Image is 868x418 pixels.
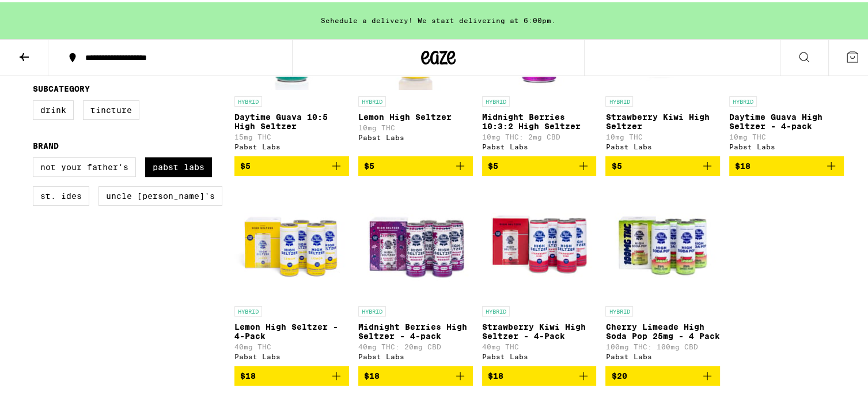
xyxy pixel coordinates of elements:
p: HYBRID [234,94,262,104]
button: Add to bag [605,154,720,174]
img: Pabst Labs - Midnight Berries High Seltzer - 4-pack [358,183,473,298]
label: Not Your Father's [33,155,136,175]
button: Add to bag [482,364,597,383]
p: 10mg THC [358,122,473,129]
img: Pabst Labs - Cherry Limeade High Soda Pop 25mg - 4 Pack [605,183,720,298]
p: 40mg THC: 20mg CBD [358,341,473,348]
p: 100mg THC: 100mg CBD [605,341,720,348]
p: Lemon High Seltzer - 4-Pack [234,320,349,338]
p: HYBRID [358,94,386,104]
label: Uncle [PERSON_NAME]'s [98,184,222,204]
p: 15mg THC [234,131,349,138]
div: Pabst Labs [234,141,349,148]
p: HYBRID [729,94,757,104]
label: Tincture [83,98,139,118]
a: Open page for Strawberry Kiwi High Seltzer - 4-Pack from Pabst Labs [482,183,597,364]
p: 10mg THC [605,131,720,138]
p: Daytime Guava 10:5 High Seltzer [234,110,349,129]
span: $18 [488,369,503,378]
button: Add to bag [605,364,720,383]
p: 10mg THC: 2mg CBD [482,131,597,138]
p: HYBRID [482,94,510,104]
label: Drink [33,98,74,118]
div: Pabst Labs [482,141,597,148]
div: Pabst Labs [605,351,720,358]
p: Cherry Limeade High Soda Pop 25mg - 4 Pack [605,320,720,338]
p: Daytime Guava High Seltzer - 4-pack [729,110,844,129]
p: 40mg THC [234,341,349,348]
div: Pabst Labs [358,351,473,358]
span: $5 [488,159,498,168]
span: $5 [364,159,374,168]
span: $18 [240,369,256,378]
a: Open page for Lemon High Seltzer - 4-Pack from Pabst Labs [234,183,349,364]
label: Pabst Labs [145,155,212,175]
legend: Subcategory [33,82,90,91]
a: Open page for Cherry Limeade High Soda Pop 25mg - 4 Pack from Pabst Labs [605,183,720,364]
p: Lemon High Seltzer [358,110,473,119]
p: Strawberry Kiwi High Seltzer [605,110,720,129]
div: Pabst Labs [729,141,844,148]
p: HYBRID [482,304,510,314]
p: Midnight Berries High Seltzer - 4-pack [358,320,473,338]
span: $20 [611,369,627,378]
p: Strawberry Kiwi High Seltzer - 4-Pack [482,320,597,338]
div: Pabst Labs [605,141,720,148]
label: St. Ides [33,184,89,204]
button: Add to bag [358,154,473,174]
span: $18 [735,159,751,168]
span: $5 [611,159,621,168]
img: Pabst Labs - Lemon High Seltzer - 4-Pack [234,183,349,298]
div: Pabst Labs [358,131,473,139]
span: $18 [364,369,380,378]
img: Pabst Labs - Strawberry Kiwi High Seltzer - 4-Pack [482,183,597,298]
a: Open page for Midnight Berries High Seltzer - 4-pack from Pabst Labs [358,183,473,364]
button: Add to bag [729,154,844,174]
p: HYBRID [605,94,633,104]
button: Add to bag [482,154,597,174]
legend: Brand [33,139,59,148]
span: $5 [240,159,251,168]
p: Midnight Berries 10:3:2 High Seltzer [482,110,597,129]
p: 40mg THC [482,341,597,348]
p: HYBRID [358,304,386,314]
div: Pabst Labs [482,351,597,358]
div: Pabst Labs [234,351,349,358]
button: Add to bag [358,364,473,383]
p: HYBRID [605,304,633,314]
button: Add to bag [234,154,349,174]
p: 10mg THC [729,131,844,138]
button: Add to bag [234,364,349,383]
span: Hi. Need any help? [7,8,83,17]
p: HYBRID [234,304,262,314]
